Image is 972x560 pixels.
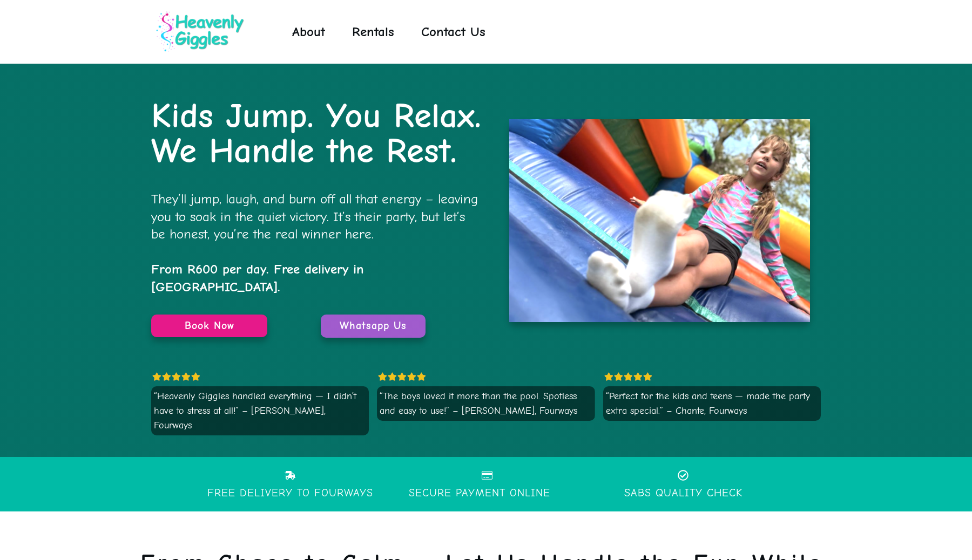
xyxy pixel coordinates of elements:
[151,190,482,243] p: They’ll jump, laugh, and burn off all that energy – leaving you to soak in the quiet victory. It’...
[185,319,234,332] strong: Book Now
[151,315,267,337] a: Book Now
[606,389,818,418] div: “Perfect for the kids and teens — made the party extra special.” – Chante, Fourways
[321,315,426,338] a: Whatsapp Us
[421,18,485,45] a: Contact Us
[380,389,592,418] div: “The boys loved it more than the pool. Spotless and easy to use!” – [PERSON_NAME], Fourways
[352,18,394,45] a: Rentals
[340,319,407,332] span: Whatsapp Us
[199,487,381,499] p: Free DELIVERY To Fourways
[154,389,366,433] div: “Heavenly Giggles handled everything — I didn’t have to stress at all!” – [PERSON_NAME], Fourways
[151,99,482,180] p: Kids Jump. You Relax. We Handle the Rest.
[616,487,750,499] p: SABS quality check
[292,18,325,45] a: About
[151,261,364,295] strong: From R600 per day. Free delivery in [GEOGRAPHIC_DATA].
[507,119,811,322] img: Screenshot 2025-03-06 at 08.45.48
[409,487,550,499] p: secure payment Online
